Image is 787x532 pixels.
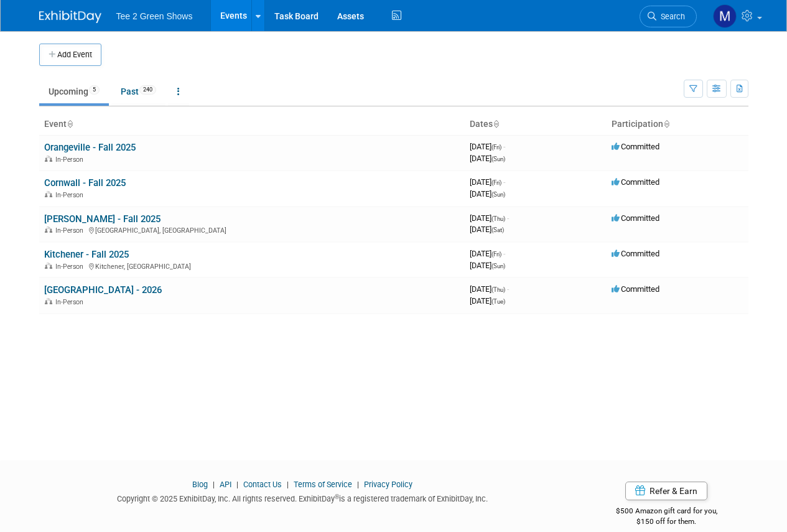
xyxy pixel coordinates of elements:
[335,493,339,500] sup: ®
[45,226,52,233] img: In-Person Event
[44,142,136,153] a: Orangeville - Fall 2025
[139,85,156,95] span: 240
[55,298,87,306] span: In-Person
[491,286,505,293] span: (Thu)
[220,480,231,489] a: API
[67,119,73,129] a: Sort by Event Name
[503,177,505,187] span: -
[612,177,659,187] span: Committed
[470,296,505,306] span: [DATE]
[44,284,162,296] a: [GEOGRAPHIC_DATA] - 2026
[39,11,101,23] img: ExhibitDay
[491,215,505,222] span: (Thu)
[491,226,504,233] span: (Sat)
[713,4,737,28] img: Michael Kruger
[465,114,607,135] th: Dates
[612,142,659,151] span: Committed
[45,263,52,269] img: In-Person Event
[503,142,505,151] span: -
[233,480,241,489] span: |
[470,284,509,294] span: [DATE]
[470,154,505,163] span: [DATE]
[192,480,208,489] a: Blog
[585,498,748,526] div: $500 Amazon gift card for you,
[470,189,505,198] span: [DATE]
[470,213,509,223] span: [DATE]
[44,249,129,260] a: Kitchener - Fall 2025
[491,144,501,151] span: (Fri)
[116,11,193,21] span: Tee 2 Green Shows
[612,213,659,223] span: Committed
[493,119,499,129] a: Sort by Start Date
[45,156,52,162] img: In-Person Event
[39,44,101,66] button: Add Event
[243,480,282,489] a: Contact Us
[210,480,218,489] span: |
[612,249,659,258] span: Committed
[39,80,109,103] a: Upcoming5
[491,156,505,162] span: (Sun)
[507,213,509,223] span: -
[656,12,685,21] span: Search
[470,177,505,187] span: [DATE]
[640,6,697,27] a: Search
[354,480,362,489] span: |
[491,179,501,186] span: (Fri)
[44,225,460,235] div: [GEOGRAPHIC_DATA], [GEOGRAPHIC_DATA]
[625,482,707,500] a: Refer & Earn
[491,263,505,269] span: (Sun)
[294,480,352,489] a: Terms of Service
[491,191,505,198] span: (Sun)
[39,114,465,135] th: Event
[55,156,87,164] span: In-Person
[89,85,100,95] span: 5
[470,261,505,270] span: [DATE]
[470,142,505,151] span: [DATE]
[503,249,505,258] span: -
[44,177,126,189] a: Cornwall - Fall 2025
[491,251,501,258] span: (Fri)
[470,249,505,258] span: [DATE]
[491,298,505,305] span: (Tue)
[55,191,87,199] span: In-Person
[44,213,161,225] a: [PERSON_NAME] - Fall 2025
[585,516,748,527] div: $150 off for them.
[44,261,460,271] div: Kitchener, [GEOGRAPHIC_DATA]
[284,480,292,489] span: |
[607,114,748,135] th: Participation
[470,225,504,234] span: [DATE]
[39,490,567,505] div: Copyright © 2025 ExhibitDay, Inc. All rights reserved. ExhibitDay is a registered trademark of Ex...
[111,80,165,103] a: Past240
[45,191,52,197] img: In-Person Event
[507,284,509,294] span: -
[364,480,412,489] a: Privacy Policy
[612,284,659,294] span: Committed
[45,298,52,304] img: In-Person Event
[55,226,87,235] span: In-Person
[663,119,669,129] a: Sort by Participation Type
[55,263,87,271] span: In-Person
